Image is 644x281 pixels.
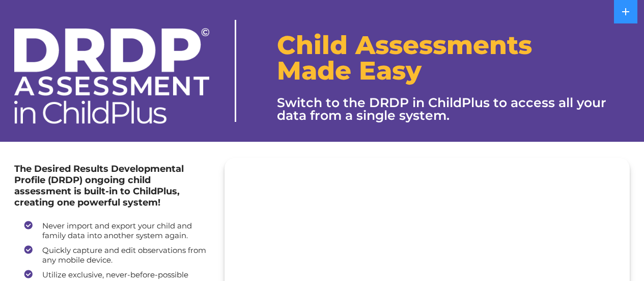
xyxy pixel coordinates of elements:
[24,245,209,265] li: Quickly capture and edit observations from any mobile device.
[14,163,209,208] h4: The Desired Results Developmental Profile (DRDP) ongoing child assessment is built-in to ChildPlu...
[24,221,209,240] li: Never import and export your child and family data into another system again.
[277,96,630,122] h3: Switch to the DRDP in ChildPlus to access all your data from a single system.
[14,28,209,124] img: drdp-logo-white_web
[277,33,630,84] h1: Child Assessments Made Easy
